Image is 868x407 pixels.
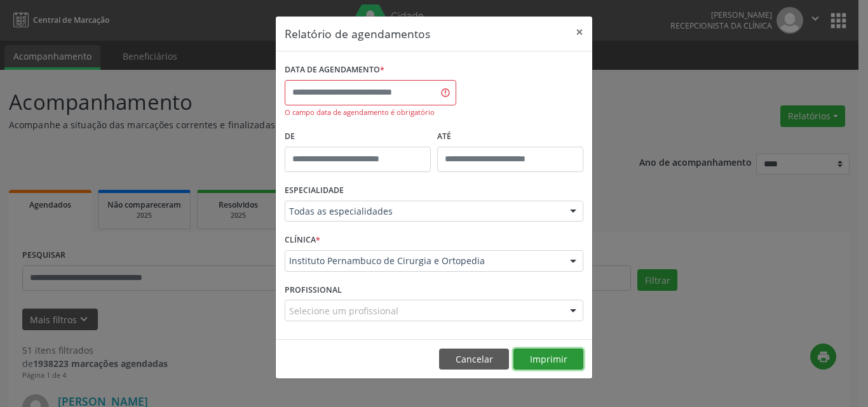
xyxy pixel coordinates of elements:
[289,255,557,267] span: Instituto Pernambuco de Cirurgia e Ortopedia
[285,60,384,80] label: DATA DE AGENDAMENTO
[285,127,431,147] label: De
[285,107,456,118] div: O campo data de agendamento é obrigatório
[285,25,430,42] h5: Relatório de agendamentos
[289,205,557,218] span: Todas as especialidades
[567,17,592,48] button: Close
[437,127,583,147] label: ATÉ
[285,281,342,300] label: PROFISSIONAL
[439,349,509,370] button: Cancelar
[285,230,320,250] label: CLÍNICA
[285,181,344,201] label: ESPECIALIDADE
[289,304,398,317] span: Selecione um profissional
[513,349,583,370] button: Imprimir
